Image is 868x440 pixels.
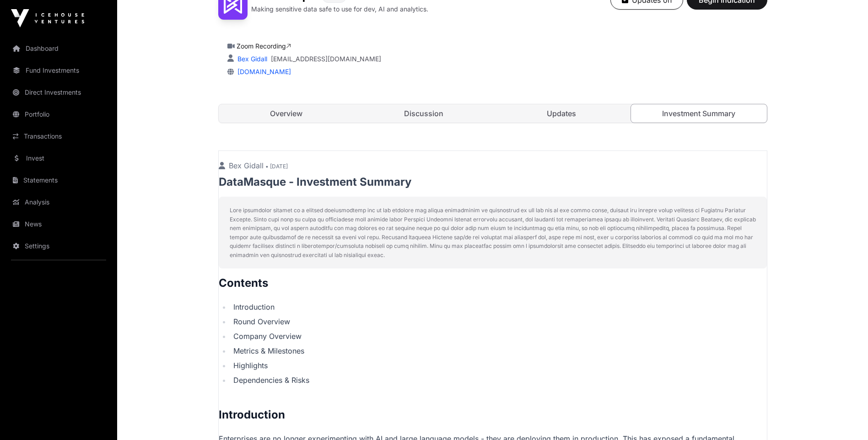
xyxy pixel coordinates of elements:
[356,104,492,123] a: Discussion
[219,104,355,123] a: Overview
[7,148,110,168] a: Invest
[236,55,267,63] a: Bex Gidall
[219,276,767,290] h2: Contents
[631,104,767,123] a: Investment Summary
[231,375,767,386] li: Dependencies & Risks
[7,236,110,256] a: Settings
[219,408,767,422] h2: Introduction
[7,82,110,102] a: Direct Investments
[7,170,110,190] a: Statements
[251,5,428,14] p: Making sensitive data safe to use for dev, AI and analytics.
[230,206,756,259] p: Lore ipsumdolor sitamet co a elitsed doeiusmodtemp inc ut lab etdolore mag aliqua enimadminim ve ...
[219,175,767,189] p: DataMasque - Investment Summary
[822,396,868,440] iframe: Chat Widget
[219,104,767,123] nav: Tabs
[234,68,291,75] a: [DOMAIN_NAME]
[7,38,110,59] a: Dashboard
[231,316,767,327] li: Round Overview
[219,160,767,171] p: Bex Gidall
[7,126,110,146] a: Transactions
[231,331,767,342] li: Company Overview
[7,214,110,234] a: News
[237,42,291,50] a: Zoom Recording
[265,163,288,170] span: • [DATE]
[271,54,381,64] a: [EMAIL_ADDRESS][DOMAIN_NAME]
[494,104,630,123] a: Updates
[7,60,110,80] a: Fund Investments
[7,104,110,124] a: Portfolio
[231,360,767,371] li: Highlights
[231,345,767,356] li: Metrics & Milestones
[231,301,767,312] li: Introduction
[7,192,110,212] a: Analysis
[11,9,84,27] img: Icehouse Ventures Logo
